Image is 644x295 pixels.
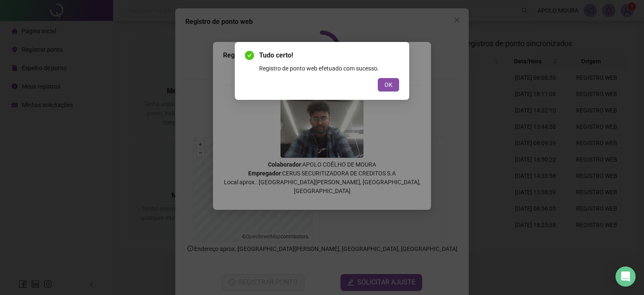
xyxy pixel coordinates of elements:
span: Tudo certo! [259,50,399,60]
div: Registro de ponto web efetuado com sucesso. [259,64,399,73]
button: OK [378,78,399,91]
span: OK [384,80,392,89]
div: Open Intercom Messenger [615,266,636,287]
span: check-circle [245,51,254,60]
